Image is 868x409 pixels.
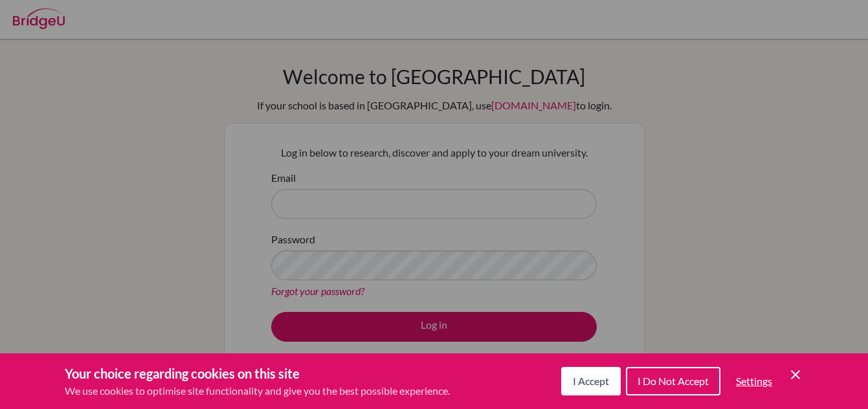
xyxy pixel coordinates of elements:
button: Save and close [788,367,803,382]
span: I Accept [573,375,609,387]
button: Settings [726,368,783,394]
button: I Accept [561,367,621,395]
button: I Do Not Accept [626,367,720,395]
span: Settings [736,375,772,387]
span: I Do Not Accept [638,375,709,387]
p: We use cookies to optimise site functionality and give you the best possible experience. [65,383,450,399]
h3: Your choice regarding cookies on this site [65,364,450,383]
